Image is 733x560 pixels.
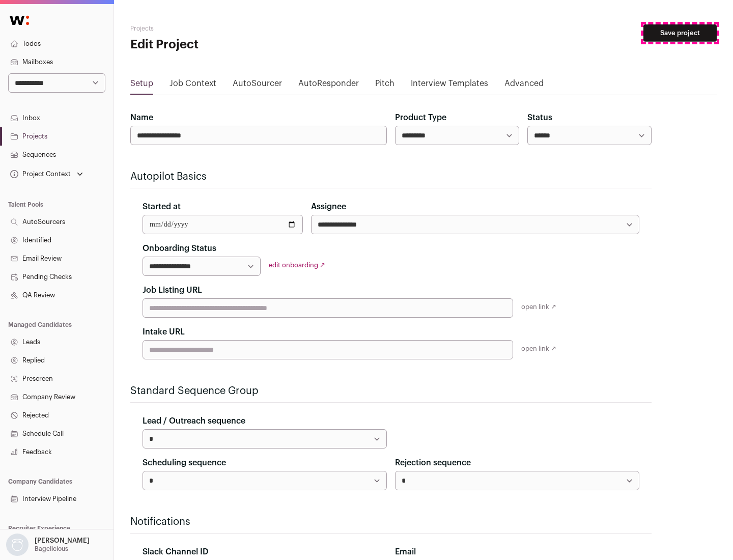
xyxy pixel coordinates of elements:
[643,24,717,42] button: Save project
[8,167,85,181] button: Open dropdown
[411,77,488,94] a: Interview Templates
[395,457,471,469] label: Rejection sequence
[143,284,202,296] label: Job Listing URL
[143,242,216,255] label: Onboarding Status
[130,24,326,33] h2: Projects
[504,77,544,94] a: Advanced
[143,201,181,213] label: Started at
[6,534,29,556] img: nopic.png
[4,10,35,31] img: Wellfound
[298,77,359,94] a: AutoResponder
[143,546,208,558] label: Slack Channel ID
[4,534,92,556] button: Open dropdown
[130,37,326,53] h1: Edit Project
[130,384,652,398] h2: Standard Sequence Group
[35,537,90,545] p: [PERSON_NAME]
[395,111,446,124] label: Product Type
[170,77,216,94] a: Job Context
[130,77,153,94] a: Setup
[395,546,639,558] div: Email
[8,170,71,178] div: Project Context
[143,415,245,427] label: Lead / Outreach sequence
[375,77,394,94] a: Pitch
[130,515,652,529] h2: Notifications
[233,77,282,94] a: AutoSourcer
[269,262,325,268] a: edit onboarding ↗
[527,111,552,124] label: Status
[143,457,226,469] label: Scheduling sequence
[130,170,652,184] h2: Autopilot Basics
[143,326,185,338] label: Intake URL
[130,111,153,124] label: Name
[35,545,68,553] p: Bagelicious
[311,201,346,213] label: Assignee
